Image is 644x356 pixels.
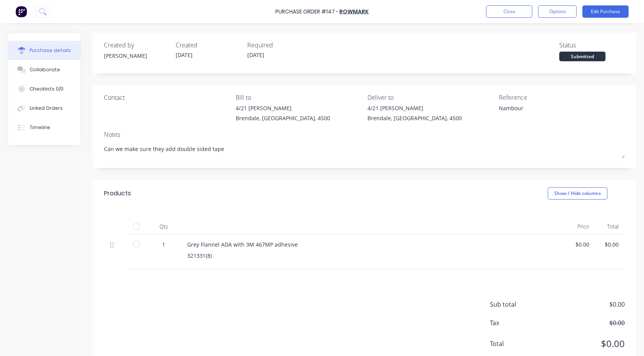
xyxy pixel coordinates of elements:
[548,337,625,351] span: $0.00
[595,219,625,234] div: Total
[275,8,339,16] div: Purchase Order #147 -
[30,105,63,112] div: Linked Orders
[339,8,369,15] a: Rowmark
[572,240,589,249] div: $0.00
[146,219,181,234] div: Qty
[247,40,313,50] div: Required
[236,93,362,102] div: Bill to
[104,130,625,139] div: Notes
[367,114,462,122] div: Brendale, [GEOGRAPHIC_DATA], 4500
[490,339,548,348] span: Total
[8,99,80,118] button: Linked Orders
[566,219,595,234] div: Price
[104,189,131,198] div: Products
[236,114,330,122] div: Brendale, [GEOGRAPHIC_DATA], 4500
[187,252,560,260] div: 321331(8)
[548,318,625,327] span: $0.00
[15,6,27,17] img: Factory
[499,104,595,121] textarea: Nambour
[367,104,462,112] div: 4/21 [PERSON_NAME]
[8,60,80,79] button: Collaborate
[486,5,532,18] button: Close
[104,40,169,50] div: Created by
[8,41,80,60] button: Purchase details
[548,187,607,200] button: Show / Hide columns
[559,52,605,61] div: Submitted
[104,93,230,102] div: Contact
[30,124,50,131] div: Timeline
[582,5,629,18] button: Edit Purchase
[559,40,625,50] div: Status
[490,318,548,327] span: Tax
[602,240,619,249] div: $0.00
[236,104,330,112] div: 4/21 [PERSON_NAME]
[153,240,175,249] div: 1
[8,79,80,99] button: Checklists 0/0
[499,93,625,102] div: Reference
[367,93,493,102] div: Deliver to
[30,47,71,54] div: Purchase details
[30,66,60,73] div: Collaborate
[187,240,560,249] div: Grey Flannel ADA with 3M 467MP adhesive
[104,52,169,60] div: [PERSON_NAME]
[30,86,64,92] div: Checklists 0/0
[548,300,625,309] span: $0.00
[490,300,548,309] span: Sub total
[104,141,625,158] textarea: Can we make sure they add double sided tape
[176,40,241,50] div: Created
[538,5,577,18] button: Options
[8,118,80,137] button: Timeline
